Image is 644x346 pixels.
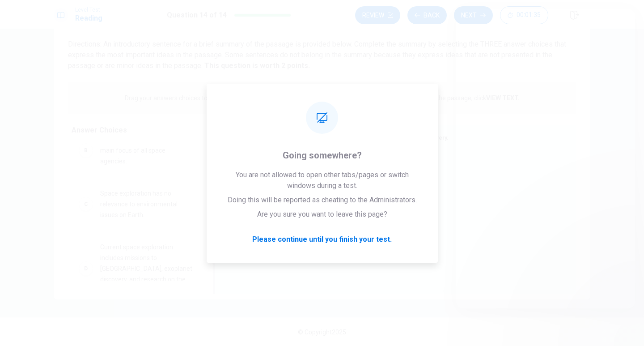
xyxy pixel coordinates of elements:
strong: This question is worth 2 points. [203,61,310,70]
h1: Reading [75,13,102,24]
span: Space exploration has no relevance to environmental issues on Earth. [100,188,193,220]
div: B [79,143,93,158]
button: Back [407,6,447,24]
p: Drag your answers choices to the spaces where they belong. To remove an answer choice, click on i... [125,94,520,102]
div: D [79,261,93,276]
span: © Copyright 2025 [298,329,346,336]
span: Level Test [75,7,102,13]
span: Space exploration continues to be an exciting and important field of scientific discovery. [222,135,449,141]
div: A [229,158,244,172]
button: Next [454,6,493,24]
div: CSpace exploration has no relevance to environmental issues on Earth. [72,181,200,227]
div: BSpace tourism is currently the main focus of all space agencies. [72,127,200,174]
span: Space tourism is currently the main focus of all space agencies. [100,134,193,167]
iframe: Intercom live chat [456,9,635,308]
div: AAll countries have equal capabilities in space exploration. [222,150,562,179]
span: Answer Choices [72,126,127,134]
div: DCurrent space exploration includes missions to [GEOGRAPHIC_DATA], exoplanet discovery, and resea... [72,235,200,303]
iframe: Intercom live chat [614,316,635,337]
span: Directions: An introductory sentence for a brief summary of the passage is provided below. Comple... [68,40,566,70]
span: All countries have equal capabilities in space exploration. [251,159,410,170]
h1: Question 14 of 14 [167,10,227,21]
button: 00:01:35 [500,6,548,24]
button: Review [355,6,400,24]
span: Current space exploration includes missions to [GEOGRAPHIC_DATA], exoplanet discovery, and resear... [100,242,193,295]
div: C [79,197,93,211]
